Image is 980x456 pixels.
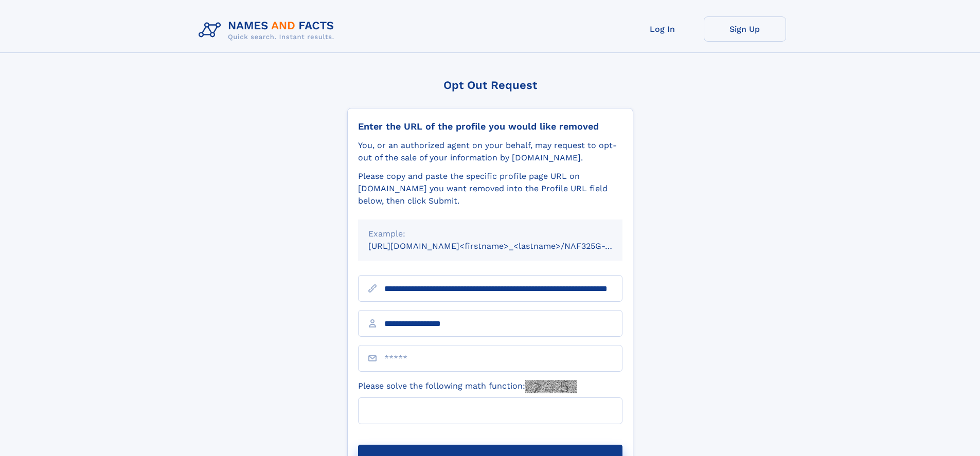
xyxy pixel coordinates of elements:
[358,380,577,393] label: Please solve the following math function:
[347,79,633,92] div: Opt Out Request
[358,121,622,132] div: Enter the URL of the profile you would like removed
[368,228,612,240] div: Example:
[358,170,622,207] div: Please copy and paste the specific profile page URL on [DOMAIN_NAME] you want removed into the Pr...
[368,241,642,251] small: [URL][DOMAIN_NAME]<firstname>_<lastname>/NAF325G-xxxxxxxx
[704,16,786,42] a: Sign Up
[358,139,622,164] div: You, or an authorized agent on your behalf, may request to opt-out of the sale of your informatio...
[194,16,343,44] img: Logo Names and Facts
[621,16,704,42] a: Log In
